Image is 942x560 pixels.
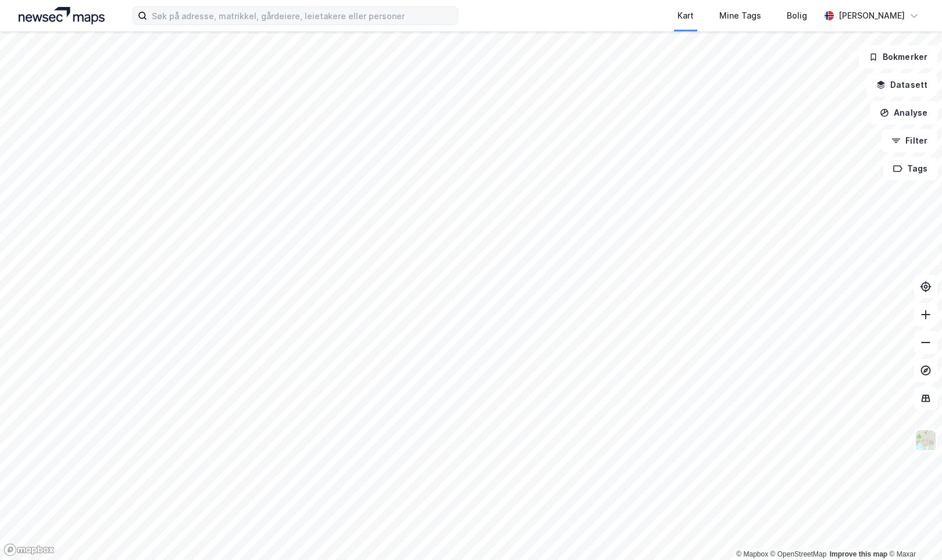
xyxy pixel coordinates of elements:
a: Improve this map [830,550,887,558]
button: Datasett [866,73,937,97]
div: Kart [677,9,694,23]
input: Søk på adresse, matrikkel, gårdeiere, leietakere eller personer [147,7,458,24]
div: Mine Tags [719,9,761,23]
button: Bokmerker [859,45,937,69]
iframe: Chat Widget [884,504,942,560]
div: [PERSON_NAME] [838,9,905,23]
a: Mapbox homepage [3,543,55,557]
button: Analyse [870,101,937,124]
button: Filter [882,129,937,152]
img: logo.a4113a55bc3d86da70a041830d287a7e.svg [19,7,105,24]
div: Bolig [787,9,807,23]
img: Z [915,429,937,451]
a: Mapbox [736,550,768,558]
div: Kontrollprogram for chat [884,504,942,560]
button: Tags [883,157,937,180]
a: OpenStreetMap [770,550,827,558]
